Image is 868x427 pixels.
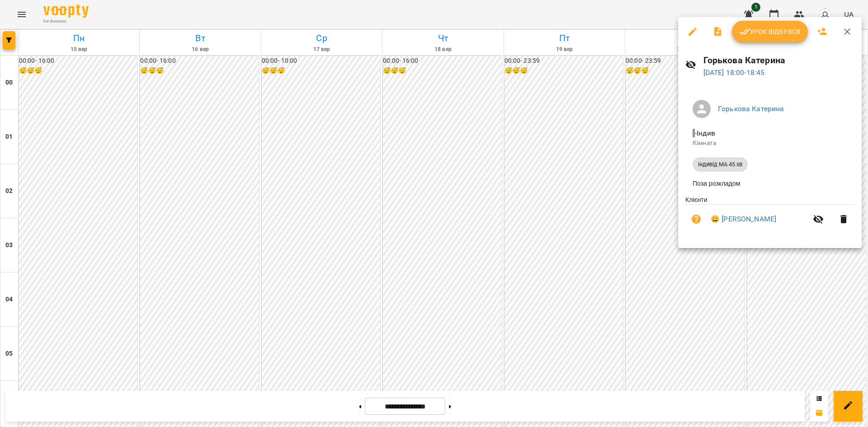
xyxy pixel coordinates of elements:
[739,26,801,37] span: Урок відбувся
[703,53,854,67] h6: Горькова Катерина
[703,68,765,77] a: [DATE] 18:00-18:45
[685,175,854,192] li: Поза розкладом
[693,129,717,137] span: - Індив
[685,208,707,230] button: Візит ще не сплачено. Додати оплату?
[693,160,748,169] span: індивід МА 45 хв
[732,21,808,42] button: Урок відбувся
[711,214,776,225] a: 😀 [PERSON_NAME]
[685,195,854,237] ul: Клієнти
[718,104,784,113] a: Горькова Катерина
[693,139,847,148] p: Кімната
